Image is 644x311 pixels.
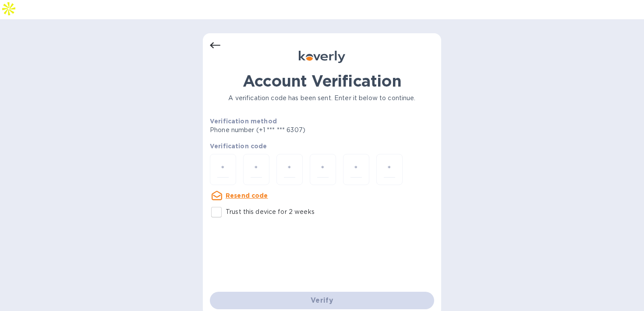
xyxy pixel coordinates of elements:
p: Phone number (+1 *** *** 6307) [210,126,372,135]
p: A verification code has been sent. Enter it below to continue. [210,94,434,103]
b: Verification method [210,118,277,125]
p: Verification code [210,142,434,150]
h1: Account Verification [210,72,434,90]
u: Resend code [226,192,268,199]
p: Trust this device for 2 weeks [226,207,315,217]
